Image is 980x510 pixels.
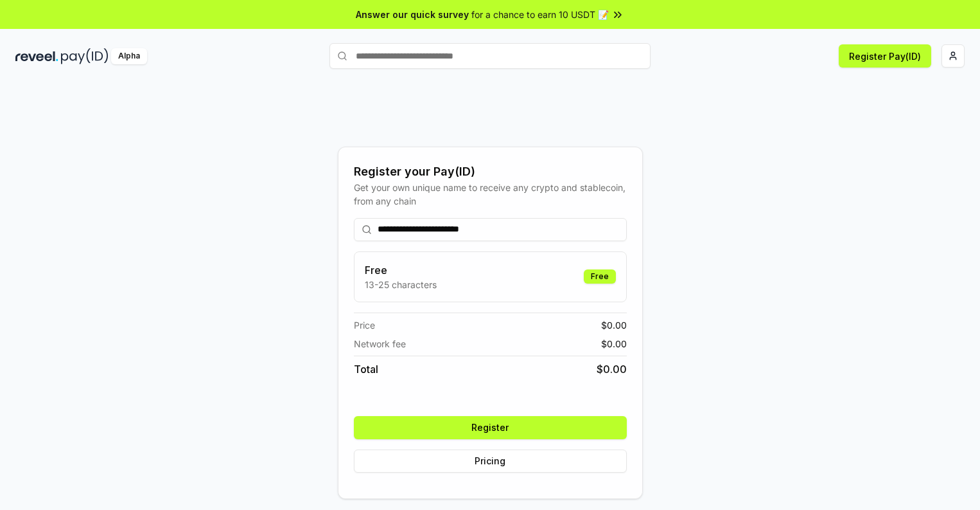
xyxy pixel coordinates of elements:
[354,416,627,439] button: Register
[111,48,147,64] div: Alpha
[601,337,627,351] span: $ 0.00
[356,8,469,21] span: Answer our quick survey
[597,361,627,377] span: $ 0.00
[354,337,406,351] span: Network fee
[584,269,616,284] div: Free
[354,318,375,332] span: Price
[354,163,627,181] div: Register your Pay(ID)
[365,262,437,278] h3: Free
[354,361,378,377] span: Total
[839,44,931,68] button: Register Pay(ID)
[61,48,109,64] img: pay_id
[601,318,627,332] span: $ 0.00
[471,8,609,21] span: for a chance to earn 10 USDT 📝
[15,48,58,64] img: reveel_dark
[365,278,437,291] p: 13-25 characters
[354,450,627,473] button: Pricing
[354,181,627,208] div: Get your own unique name to receive any crypto and stablecoin, from any chain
